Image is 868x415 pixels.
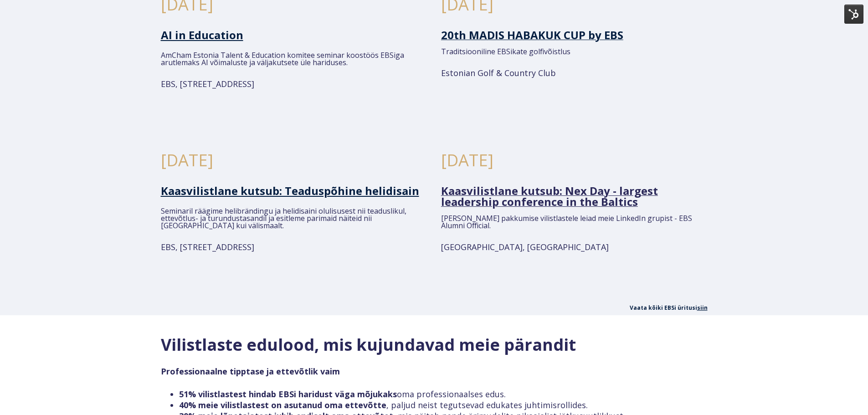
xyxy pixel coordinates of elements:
[161,335,708,354] h2: Vilistlaste edulood, mis kujundavad meie pärandit
[161,207,427,229] h2: Seminaril räägime helibrändingu ja helidisaini olulisusest nii teaduslikul, ettevõtlus- ja turund...
[179,389,397,400] strong: 51% vilistlastest hindab EBSi haridust väga mõjukaks
[441,31,623,41] a: 20th MADIS HABAKUK CUP by EBS
[441,213,692,231] span: [PERSON_NAME] pakkumise vilistlastele leiad meie LinkedIn grupist - EBS Alumni Official.
[161,366,340,377] strong: Professionaalne tipptase ja ettevõtlik vaim
[161,240,427,255] h2: EBS, [STREET_ADDRESS]
[844,5,863,24] img: HubSpot Tools Menu Toggle
[441,183,658,209] span: Kaasvilistlane kutsub: Nex Day - largest leadership conference in the Baltics
[441,27,623,42] span: 20th MADIS HABAKUK CUP by EBS
[697,304,708,312] a: siin
[161,183,419,198] a: Kaasvilistlane kutsub: Teaduspõhine helidisain
[441,66,708,81] h2: Estonian Golf & Country Club
[630,304,708,312] span: Vaata kõiki EBSi üritusi
[161,27,243,42] a: AI in Education
[441,46,570,56] span: Traditsiooniline EBSikate golfivõistlus
[161,149,213,171] span: [DATE]
[161,77,427,92] h2: EBS, [STREET_ADDRESS]
[441,240,708,255] h2: [GEOGRAPHIC_DATA], [GEOGRAPHIC_DATA]
[161,50,404,67] span: AmCham Estonia Talent & Education komitee seminar koostöös EBSiga arutlemaks AI võimaluste ja väl...
[441,149,493,171] span: [DATE]
[441,187,658,208] a: Kaasvilistlane kutsub: Nex Day - largest leadership conference in the Baltics
[179,389,708,400] li: oma professionaalses edus.
[179,400,386,410] strong: 40% meie vilistlastest on asutanud oma ettevõtte
[179,400,708,410] li: , paljud neist tegutsevad edukates juhtimisrollides.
